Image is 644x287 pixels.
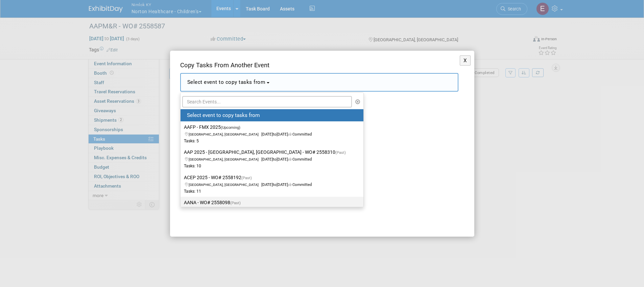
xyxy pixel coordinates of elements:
[273,132,277,137] span: to
[184,138,350,144] div: Tasks: 5
[230,201,241,205] span: (Past)
[184,173,357,195] label: ACEP 2025 - WO# 2558192
[335,150,346,155] span: (Past)
[184,198,357,220] label: AANA - WO# 2558098
[273,157,277,162] span: to
[187,112,260,118] span: Select event to copy tasks from
[241,176,252,180] span: (Past)
[189,132,261,137] span: [GEOGRAPHIC_DATA], [GEOGRAPHIC_DATA]
[189,157,261,162] span: [GEOGRAPHIC_DATA], [GEOGRAPHIC_DATA]
[221,125,240,130] span: (Upcoming)
[184,148,357,170] label: AAP 2025 - [GEOGRAPHIC_DATA], [GEOGRAPHIC_DATA] - WO# 2558310
[187,79,266,85] span: Select event to copy tasks from
[182,96,352,107] input: Search Events...
[180,73,458,92] button: Select event to copy tasks from
[460,55,471,66] button: X
[184,163,350,169] div: Tasks: 10
[184,125,312,137] span: [DATE] [DATE] Committed
[184,189,350,194] div: Tasks: 11
[180,61,458,73] div: Copy Tasks From Another Event
[184,123,357,145] label: AAFP - FMX 2025
[184,175,312,187] span: [DATE] [DATE] Committed
[189,183,261,187] span: [GEOGRAPHIC_DATA], [GEOGRAPHIC_DATA]
[273,182,277,187] span: to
